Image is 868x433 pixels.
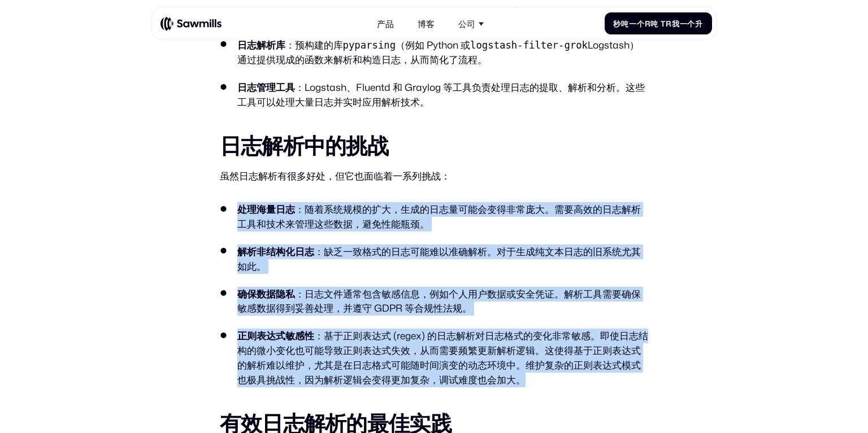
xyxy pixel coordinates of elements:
font: T [661,27,666,38]
font: r [666,27,672,38]
font: ：预构建的库 [285,38,343,52]
div: 公司 [452,12,491,35]
font: 我 [672,27,680,38]
font: r [666,18,672,29]
font: ：日志文件通常包含敏感信息，例如个人用户数据或安全凭证。解析工具需要确保敏感数据得到妥善处理，并遵守 GDPR 等合规性法规。 [237,287,641,316]
font: 升 [695,27,703,38]
font: T [661,18,666,29]
font: 吨 [621,18,629,29]
font: 处理海量日志 [237,202,295,216]
font: （例如 Python 或 [396,38,470,52]
font: 升 [695,18,703,29]
font: r [645,27,651,38]
font: 一个 [680,18,696,29]
font: ：基于正则表达式 (regex) 的日志解析对日志格式的变化非常敏感。即使日志结构的微小变化也可能导致正则表达式失效，从而需要频繁更新解析逻辑。这使得基于正则表达式的解析难以维护，尤其是在日志格... [237,329,648,387]
font: 一个 [629,18,645,29]
font: 日志管理工具 [237,80,295,94]
font: ：随着系统规模的扩大，生成的日志量可能会变得非常庞大。需要高效的日志解析工具和技术来管理这些数据，避免性能瓶颈。 [237,202,641,231]
font: 此模式匹配并提取 IP 地址、时间戳、HTTP 方法、URL、状态代码和字节数。 [220,5,550,19]
font: 我 [672,18,680,29]
font: 解析非结构化日志 [237,244,314,259]
font: 秒 [613,27,621,38]
font: 日志解析中的挑战 [220,134,388,158]
a: 秒吨一个r吨Tr我一个升 [605,12,712,34]
a: 产品 [370,12,400,35]
font: 确保数据隐私 [237,287,295,301]
font: 公司 [458,18,475,30]
font: 正则表达式敏感性 [237,329,314,343]
font: 日志解析库 [237,38,285,52]
font: 秒 [613,18,621,29]
font: 吨 [621,27,629,38]
font: 产品 [377,18,394,30]
font: 虽然日志解析有很多好处，但它也面临着一系列挑战： [220,169,450,183]
font: 一个 [680,27,696,38]
font: 一个 [629,27,645,38]
font: r [645,18,651,29]
font: 吨 [650,18,658,29]
font: 吨 [650,27,658,38]
font: ：缺乏一致格式的日志可能难以准确解析。对于生成纯文本日志的旧系统尤其如此。 [237,244,641,273]
font: 博客 [418,18,435,30]
font: ：Logstash、Fluentd 和 Graylog 等工具负责处理日志的提取、解析和分析。这些工具可以处理大量日志并实时应用解析技术。 [237,80,645,109]
code: pyparsing [343,40,396,51]
code: logstash-filter-grok [470,40,588,51]
a: 博客 [411,12,441,35]
font: Logstash）通过提供现成的函数来解析和构造日志，从而简化了流程。 [237,38,639,67]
